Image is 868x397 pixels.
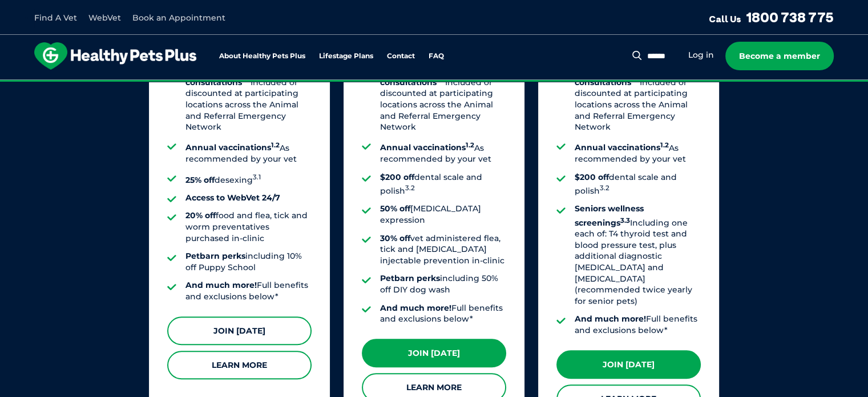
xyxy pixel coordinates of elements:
li: As recommended by your vet [185,140,312,165]
strong: Annual vaccinations [185,142,280,153]
li: Full benefits and exclusions below* [380,303,506,325]
sup: 1.2 [466,141,474,149]
sup: 3.3 [620,216,630,224]
sup: 1.2 [271,141,280,149]
span: Proactive, preventative wellness program designed to keep your pet healthier and happier for longer [221,80,647,90]
strong: 20% off [185,210,216,220]
a: Log in [688,50,714,61]
a: FAQ [429,53,444,60]
li: vet administered flea, tick and [MEDICAL_DATA] injectable prevention in-clinic [380,233,506,267]
li: [MEDICAL_DATA] expression [380,203,506,226]
li: As recommended by your vet [380,140,506,165]
sup: 1.2 [660,141,669,149]
sup: 3.2 [600,184,609,192]
li: Included or discounted at participating locations across the Animal and Referral Emergency Network [575,63,701,133]
a: Call Us1800 738 775 [709,9,834,26]
a: Join [DATE] [362,339,506,367]
li: food and flea, tick and worm preventatives purchased in-clinic [185,210,312,244]
a: Contact [387,53,415,60]
strong: Emergency consultations [575,63,640,87]
a: Learn More [167,351,312,379]
a: About Healthy Pets Plus [219,53,305,60]
a: Join [DATE] [167,316,312,345]
li: including 10% off Puppy School [185,251,312,273]
strong: Petbarn perks [185,251,245,261]
strong: Emergency consultations [185,63,251,87]
strong: 25% off [185,174,215,185]
span: Call Us [709,13,741,25]
a: WebVet [88,13,121,23]
strong: Emergency consultations [380,63,445,87]
a: Become a member [725,42,834,70]
li: dental scale and polish [575,172,701,197]
strong: Seniors wellness screenings [575,203,644,227]
a: Find A Vet [34,13,77,23]
strong: $200 off [380,172,414,182]
li: Included or discounted at participating locations across the Animal and Referral Emergency Network [185,63,312,133]
a: Join [DATE] [556,350,701,379]
strong: And much more! [575,314,646,324]
strong: Access to WebVet 24/7 [185,193,280,203]
a: Book an Appointment [132,13,225,23]
sup: 3.2 [405,184,415,192]
strong: 50% off [380,203,410,214]
li: As recommended by your vet [575,140,701,165]
strong: $200 off [575,172,609,182]
strong: Petbarn perks [380,273,440,283]
strong: Annual vaccinations [575,142,669,153]
li: dental scale and polish [380,172,506,197]
li: including 50% off DIY dog wash [380,273,506,295]
button: Search [630,50,644,61]
strong: Annual vaccinations [380,142,474,153]
li: Full benefits and exclusions below* [185,280,312,302]
strong: 30% off [380,233,410,243]
li: Including one each of: T4 thyroid test and blood pressure test, plus additional diagnostic [MEDIC... [575,203,701,307]
strong: And much more! [185,280,257,290]
li: Full benefits and exclusions below* [575,314,701,336]
li: Included or discounted at participating locations across the Animal and Referral Emergency Network [380,63,506,133]
li: desexing [185,172,312,186]
strong: And much more! [380,303,451,313]
img: hpp-logo [34,42,196,70]
sup: 3.1 [253,173,261,181]
a: Lifestage Plans [319,53,373,60]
